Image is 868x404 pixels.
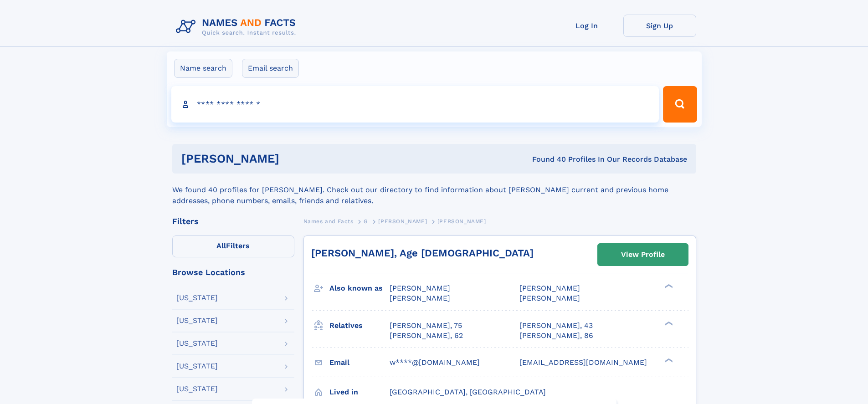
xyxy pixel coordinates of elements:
div: ❯ [663,320,673,326]
div: [US_STATE] [176,340,218,347]
div: Browse Locations [172,268,294,276]
a: [PERSON_NAME], 86 [519,331,593,341]
a: Names and Facts [303,215,354,227]
a: Sign Up [623,15,696,37]
div: Found 40 Profiles In Our Records Database [406,154,687,164]
div: [US_STATE] [176,363,218,370]
span: [GEOGRAPHIC_DATA], [GEOGRAPHIC_DATA] [390,388,546,396]
div: [US_STATE] [176,317,218,324]
span: G [364,218,368,225]
div: ❯ [663,283,673,289]
a: [PERSON_NAME], 62 [390,331,463,341]
h1: [PERSON_NAME] [181,153,406,164]
span: [PERSON_NAME] [437,218,486,225]
div: [US_STATE] [176,385,218,393]
label: Email search [242,59,299,78]
div: ❯ [663,357,673,363]
a: View Profile [598,244,688,266]
span: [PERSON_NAME] [519,294,580,302]
button: Search Button [663,86,697,123]
span: [PERSON_NAME] [390,284,450,292]
div: [US_STATE] [176,294,218,302]
span: [PERSON_NAME] [378,218,427,225]
a: [PERSON_NAME], Age [DEMOGRAPHIC_DATA] [311,247,534,259]
span: [PERSON_NAME] [519,284,580,292]
a: G [364,215,368,227]
img: Logo Names and Facts [172,15,303,39]
input: search input [171,86,659,123]
a: [PERSON_NAME] [378,215,427,227]
div: Filters [172,217,294,225]
h3: Also known as [329,281,390,296]
h3: Email [329,355,390,370]
a: Log In [550,15,623,37]
span: [EMAIL_ADDRESS][DOMAIN_NAME] [519,358,647,367]
label: Filters [172,235,294,257]
h3: Lived in [329,384,390,400]
h3: Relatives [329,318,390,333]
div: View Profile [621,244,665,265]
span: All [216,241,226,250]
div: We found 40 profiles for [PERSON_NAME]. Check out our directory to find information about [PERSON... [172,174,696,206]
label: Name search [174,59,232,78]
span: [PERSON_NAME] [390,294,450,302]
a: [PERSON_NAME], 75 [390,321,462,331]
a: [PERSON_NAME], 43 [519,321,593,331]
